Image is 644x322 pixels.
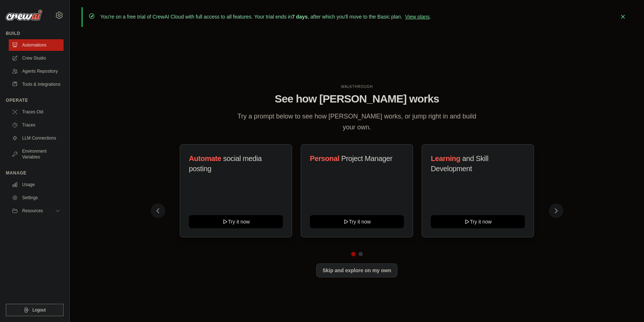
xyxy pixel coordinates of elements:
[9,79,64,90] a: Tools & Integrations
[310,215,404,228] button: Try it now
[189,215,283,228] button: Try it now
[316,263,397,277] button: Skip and explore on my own
[341,154,392,162] span: Project Manager
[9,132,64,144] a: LLM Connections
[292,14,308,20] strong: 7 days
[6,31,64,36] div: Build
[100,13,431,20] p: You're on a free trial of CrewAI Cloud with full access to all features. Your trial ends in , aft...
[189,154,221,162] span: Automate
[9,205,64,217] button: Resources
[9,65,64,77] a: Agents Repository
[9,119,64,131] a: Traces
[6,170,64,176] div: Manage
[6,304,64,316] button: Logout
[310,154,339,162] span: Personal
[235,111,479,133] p: Try a prompt below to see how [PERSON_NAME] works, or jump right in and build your own.
[157,84,558,89] div: WALKTHROUGH
[6,10,42,21] img: Logo
[22,208,43,214] span: Resources
[9,192,64,204] a: Settings
[6,97,64,103] div: Operate
[431,215,525,228] button: Try it now
[9,39,64,51] a: Automations
[9,179,64,190] a: Usage
[9,106,64,118] a: Traces Old
[431,154,460,162] span: Learning
[9,52,64,64] a: Crew Studio
[32,307,46,313] span: Logout
[9,145,64,163] a: Environment Variables
[189,154,262,173] span: social media posting
[405,14,429,20] a: View plans
[157,92,558,105] h1: See how [PERSON_NAME] works
[431,154,488,173] span: and Skill Development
